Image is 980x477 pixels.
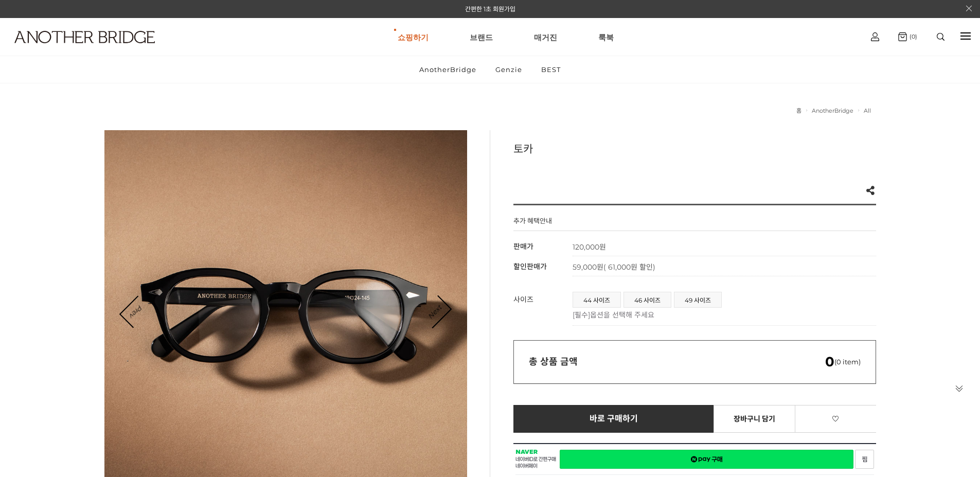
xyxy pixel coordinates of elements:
a: Prev [121,296,152,327]
h4: 추가 혜택안내 [513,216,552,231]
a: All [864,107,871,114]
a: logo [5,31,152,68]
strong: 120,000원 [573,242,606,252]
span: 할인판매가 [513,262,547,271]
li: 49 사이즈 [674,292,722,308]
p: [필수] [573,309,871,320]
a: Genzie [487,56,531,83]
a: AnotherBridge [812,107,853,114]
a: 46 사이즈 [624,292,671,307]
a: 간편한 1초 회원가입 [465,5,515,13]
img: cart [871,32,879,41]
a: 새창 [560,450,853,469]
a: 룩북 [598,19,614,56]
li: 44 사이즈 [573,292,621,308]
img: search [937,33,945,41]
span: ( 61,000원 할인) [603,262,655,272]
a: 장바구니 담기 [714,405,795,433]
a: BEST [532,56,569,83]
a: (0) [898,32,917,41]
span: (0 item) [825,358,861,366]
a: 홈 [796,107,801,114]
a: 브랜드 [470,19,493,56]
a: 쇼핑하기 [398,19,429,56]
a: 44 사이즈 [573,292,620,307]
strong: 총 상품 금액 [529,356,578,367]
a: AnotherBridge [411,56,485,83]
span: 옵션을 선택해 주세요 [590,310,654,320]
img: logo [14,31,155,43]
img: cart [898,32,907,41]
a: 49 사이즈 [674,292,721,307]
a: 바로 구매하기 [513,405,715,433]
a: 새창 [855,450,874,469]
a: 매거진 [534,19,557,56]
a: Next [419,296,451,328]
em: 0 [825,354,834,370]
span: 59,000원 [573,262,655,272]
li: 46 사이즈 [623,292,671,308]
span: 바로 구매하기 [590,414,638,423]
th: 사이즈 [513,287,573,326]
h3: 토카 [513,140,876,156]
span: 판매가 [513,242,533,251]
span: (0) [907,33,917,40]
